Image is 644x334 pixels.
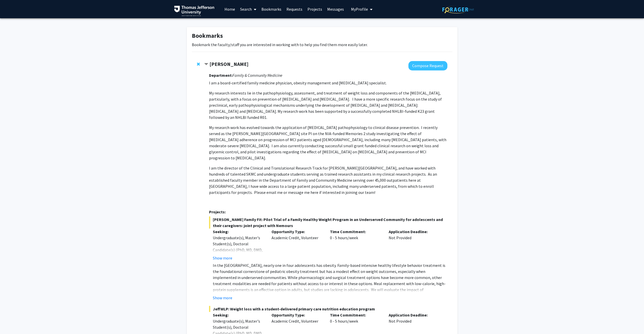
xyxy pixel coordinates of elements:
p: My research work has evolved towards the application of [MEDICAL_DATA] pathophysiology to clinica... [209,124,447,161]
p: Time Commitment: [330,312,381,318]
span: [PERSON_NAME] Family Fit: Pilot Trial of a Family Healthy Weight Program in an Underserved Commun... [209,216,447,229]
p: Opportunity Type: [272,229,323,235]
i: Family & Community Medicine [233,73,282,78]
iframe: Chat [4,311,22,330]
a: Home [222,0,238,18]
img: Thomas Jefferson University Logo [174,6,215,16]
h1: Bookmarks [192,32,452,40]
div: Undergraduate(s), Master's Student(s), Doctoral Candidate(s) (PhD, MD, DMD, PharmD, etc.), Postdo... [213,235,264,277]
span: Contract Cynthia Cheng Bookmark [204,62,208,66]
p: My research interests lie in the pathophysiology, assessment, and treatment of weight loss and co... [209,90,447,120]
p: Application Deadline: [389,312,440,318]
div: Academic Credit, Volunteer [268,229,326,261]
p: Opportunity Type: [272,312,323,318]
img: ForagerOne Logo [442,6,474,13]
p: In the [GEOGRAPHIC_DATA], nearly one in four adolescents has obesity. Family-based intensive heal... [213,262,447,317]
p: Time Commitment: [330,229,381,235]
p: Bookmark the faculty/staff you are interested in working with to help you find them more easily l... [192,42,452,48]
a: Projects [305,0,325,18]
span: My Profile [351,7,368,12]
button: Show more [213,295,232,301]
div: 0 - 5 hours/week [326,229,385,261]
p: I am a board-certified family medicine physician, obesity management and [MEDICAL_DATA] specialist. [209,80,447,86]
p: Application Deadline: [389,229,440,235]
strong: Department: [209,73,233,78]
span: Remove Cynthia Cheng from bookmarks [197,62,200,66]
p: Seeking: [213,229,264,235]
p: Seeking: [213,312,264,318]
a: Search [238,0,259,18]
a: Messages [325,0,346,18]
button: Compose Request to Cynthia Cheng [408,61,447,70]
a: Bookmarks [259,0,284,18]
p: I am the director of the Clinical and Translational Research Track for [PERSON_NAME][GEOGRAPHIC_D... [209,165,447,195]
div: Not Provided [385,229,444,261]
span: JeffWLP: Weight loss with a student-delivered primary care nutrition education program [209,306,447,312]
button: Show more [213,255,232,261]
strong: [PERSON_NAME] [210,61,248,67]
strong: Projects: [209,209,226,214]
a: Requests [284,0,305,18]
